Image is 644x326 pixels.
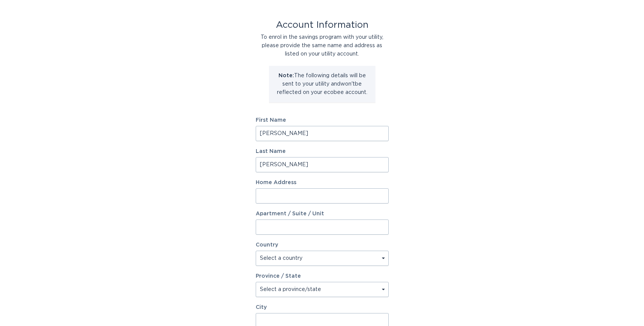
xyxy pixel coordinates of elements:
[256,33,389,58] div: To enrol in the savings program with your utility, please provide the same name and address as li...
[278,73,294,78] strong: Note:
[256,211,389,216] label: Apartment / Suite / Unit
[256,21,389,29] div: Account Information
[256,305,389,310] label: City
[256,242,278,248] label: Country
[256,274,301,279] label: Province / State
[275,72,370,97] p: The following details will be sent to your utility and won't be reflected on your ecobee account.
[256,180,389,185] label: Home Address
[256,118,389,123] label: First Name
[256,149,389,154] label: Last Name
